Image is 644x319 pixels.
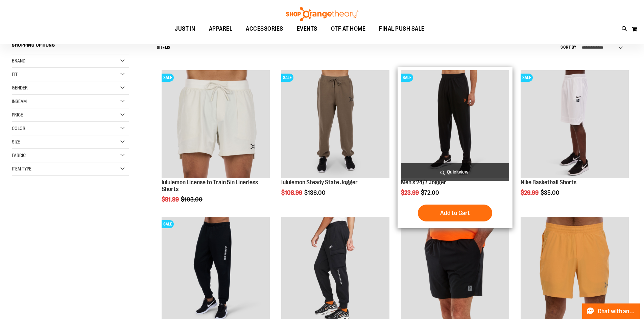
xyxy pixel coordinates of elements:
a: JUST IN [168,21,202,37]
a: Men's 24/7 Jogger [401,179,446,186]
img: lululemon License to Train 5in Linerless Shorts [162,70,270,178]
a: EVENTS [290,21,324,37]
div: product [158,67,273,220]
span: Brand [12,58,25,63]
span: SALE [281,74,293,82]
span: $81.99 [162,196,180,203]
span: 9 [157,45,160,50]
span: SALE [162,74,174,82]
strong: Shopping Options [12,39,129,54]
a: lululemon Steady State JoggerSALE [281,70,389,179]
label: Sort By [560,45,577,50]
a: lululemon License to Train 5in Linerless ShortsSALE [162,70,270,179]
a: Nike Basketball Shorts [521,179,576,186]
span: ACCESSORIES [246,21,283,36]
span: Size [12,139,20,144]
span: Color [12,126,25,131]
img: Product image for 24/7 Jogger [401,70,509,178]
span: Add to Cart [440,209,470,217]
span: Gender [12,85,28,90]
span: $23.99 [401,189,420,196]
h2: Items [157,43,171,53]
span: $29.99 [521,189,540,196]
span: $35.00 [541,189,560,196]
span: EVENTS [297,21,317,36]
a: lululemon License to Train 5in Linerless Shorts [162,179,258,192]
img: lululemon Steady State Jogger [281,70,389,178]
span: JUST IN [175,21,195,36]
span: Price [12,112,23,117]
a: ACCESSORIES [239,21,290,37]
a: Quickview [401,163,509,181]
span: $108.99 [281,189,303,196]
span: SALE [401,74,413,82]
a: Product image for 24/7 JoggerSALE [401,70,509,179]
span: $103.00 [181,196,204,203]
span: $136.00 [304,189,327,196]
img: Product image for Nike Basketball Shorts [521,70,629,178]
div: product [278,67,393,213]
a: OTF AT HOME [324,21,373,37]
button: Chat with an Expert [582,303,640,319]
span: FINAL PUSH SALE [379,21,425,36]
img: Shop Orangetheory [285,7,359,21]
span: Fabric [12,153,26,158]
a: FINAL PUSH SALE [372,21,431,37]
span: Fit [12,72,18,77]
button: Add to Cart [418,205,492,221]
span: SALE [162,220,174,228]
div: product [517,67,632,213]
div: product [398,67,512,228]
span: OTF AT HOME [331,21,366,36]
span: SALE [521,74,533,82]
span: Inseam [12,99,27,104]
span: Chat with an Expert [598,308,636,315]
span: Item Type [12,166,31,171]
span: APPAREL [209,21,233,36]
span: $72.00 [421,189,440,196]
a: APPAREL [202,21,239,36]
a: Product image for Nike Basketball ShortsSALE [521,70,629,179]
a: lululemon Steady State Jogger [281,179,358,186]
